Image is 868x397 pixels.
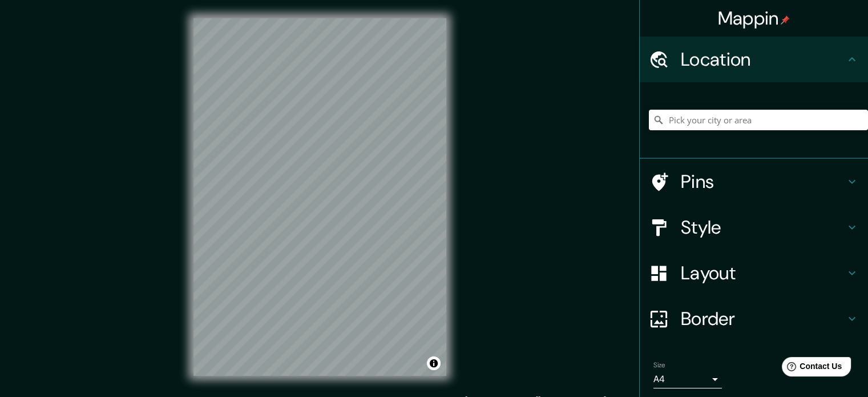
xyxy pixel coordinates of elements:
[640,37,868,82] div: Location
[427,356,441,370] button: Toggle attribution
[718,7,790,30] h4: Mappin
[640,159,868,204] div: Pins
[681,170,845,193] h4: Pins
[193,18,446,376] canvas: Map
[649,110,868,130] input: Pick your city or area
[681,262,845,284] h4: Layout
[653,370,722,388] div: A4
[640,204,868,250] div: Style
[681,307,845,330] h4: Border
[640,250,868,296] div: Layout
[640,296,868,342] div: Border
[781,15,790,25] img: pin-icon.png
[653,360,665,370] label: Size
[681,48,845,71] h4: Location
[766,352,855,384] iframe: Help widget launcher
[681,216,845,239] h4: Style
